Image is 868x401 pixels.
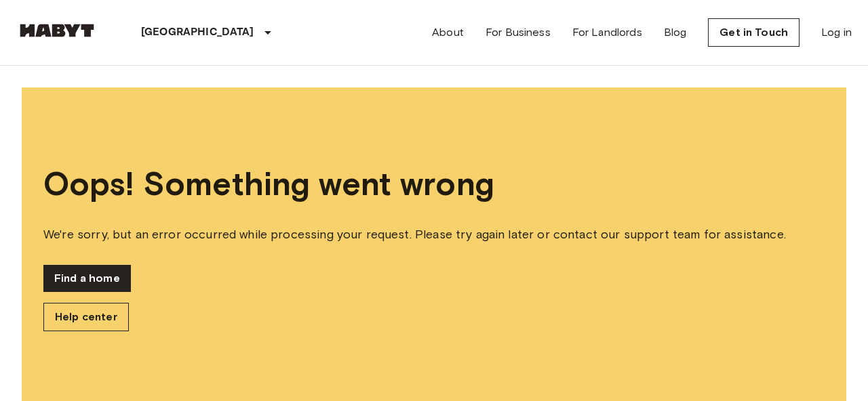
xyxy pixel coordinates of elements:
[432,24,464,41] a: About
[16,24,98,37] img: Habyt
[821,24,852,41] a: Log in
[708,18,800,47] a: Get in Touch
[572,24,642,41] a: For Landlords
[664,24,687,41] a: Blog
[43,303,129,331] a: Help center
[141,24,254,41] p: [GEOGRAPHIC_DATA]
[43,226,825,243] span: We're sorry, but an error occurred while processing your request. Please try again later or conta...
[43,265,131,292] a: Find a home
[43,164,825,204] span: Oops! Something went wrong
[486,24,551,41] a: For Business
